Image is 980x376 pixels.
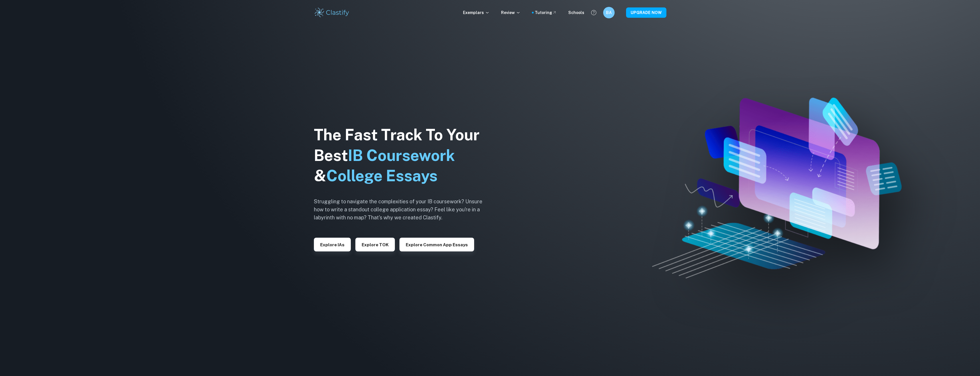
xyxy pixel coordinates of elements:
p: Review [501,9,520,16]
button: Help and Feedback [589,8,599,17]
img: Clastify logo [314,7,350,18]
a: Schools [568,9,584,16]
p: Exemplars [463,9,490,16]
a: Explore TOK [355,242,395,247]
button: Explore Common App essays [399,238,474,251]
button: UPGRADE NOW [626,7,666,18]
span: IB Coursework [348,146,455,164]
a: Tutoring [535,9,557,16]
button: Explore IAs [314,238,351,251]
h6: Struggling to navigate the complexities of your IB coursework? Unsure how to write a standout col... [314,198,491,222]
h1: The Fast Track To Your Best & [314,125,491,186]
h6: BA [605,9,612,16]
button: BA [603,7,615,18]
button: Explore TOK [355,238,395,251]
a: Explore IAs [314,242,351,247]
img: Clastify hero [652,98,902,278]
a: Explore Common App essays [399,242,474,247]
span: College Essays [326,167,437,185]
